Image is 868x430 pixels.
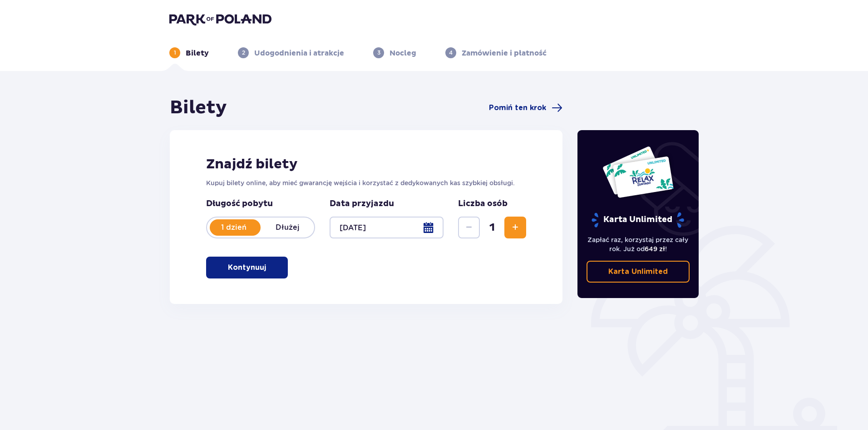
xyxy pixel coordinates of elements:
div: 2Udogodnienia i atrakcje [238,47,344,58]
img: Park of Poland logo [169,13,271,25]
p: Bilety [186,48,209,58]
button: Kontynuuj [206,257,288,278]
p: Karta Unlimited [608,267,668,277]
img: Dwie karty całoroczne do Suntago z napisem 'UNLIMITED RELAX', na białym tle z tropikalnymi liśćmi... [602,146,674,198]
p: 1 [174,49,176,57]
p: Udogodnienia i atrakcje [254,48,344,58]
a: Pomiń ten krok [489,102,562,113]
span: 1 [482,221,503,234]
p: 4 [449,49,453,57]
p: 3 [377,49,380,57]
span: 649 zł [645,245,665,253]
p: Dłużej [261,223,314,233]
button: Zmniejsz [458,217,480,238]
p: 1 dzień [207,223,261,233]
p: Nocleg [390,48,416,58]
div: 4Zamówienie i płatność [445,47,547,58]
div: 3Nocleg [373,47,416,58]
span: Pomiń ten krok [489,103,546,113]
p: Długość pobytu [206,198,315,209]
a: Karta Unlimited [587,261,690,283]
p: Zamówienie i płatność [462,48,547,58]
p: Zapłać raz, korzystaj przez cały rok. Już od ! [587,235,690,253]
h1: Bilety [170,96,227,119]
h2: Znajdź bilety [206,156,526,173]
p: Liczba osób [458,198,508,209]
div: 1Bilety [169,47,209,58]
p: Kupuj bilety online, aby mieć gwarancję wejścia i korzystać z dedykowanych kas szybkiej obsługi. [206,178,526,187]
button: Zwiększ [504,217,526,238]
p: 2 [242,49,245,57]
p: Kontynuuj [228,263,266,273]
p: Karta Unlimited [591,212,685,228]
p: Data przyjazdu [330,198,394,209]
